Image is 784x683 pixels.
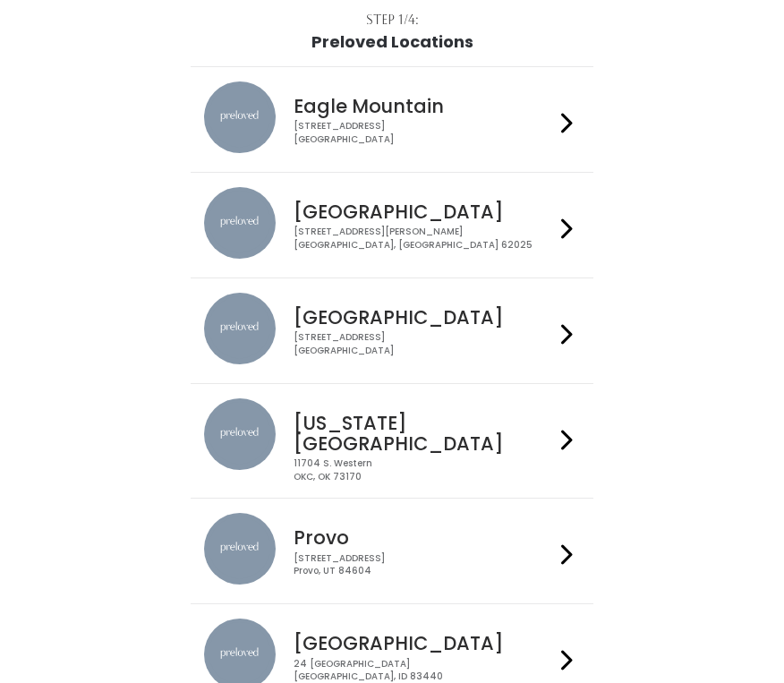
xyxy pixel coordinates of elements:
a: preloved location Eagle Mountain [STREET_ADDRESS][GEOGRAPHIC_DATA] [204,81,581,158]
h4: [GEOGRAPHIC_DATA] [294,307,555,328]
img: preloved location [204,187,276,259]
a: preloved location [GEOGRAPHIC_DATA] [STREET_ADDRESS][GEOGRAPHIC_DATA] [204,293,581,369]
img: preloved location [204,513,276,585]
a: preloved location Provo [STREET_ADDRESS]Provo, UT 84604 [204,513,581,589]
h4: [US_STATE][GEOGRAPHIC_DATA] [294,413,555,454]
div: [STREET_ADDRESS] [GEOGRAPHIC_DATA] [294,331,555,357]
div: Step 1/4: [366,11,419,30]
img: preloved location [204,81,276,153]
a: preloved location [US_STATE][GEOGRAPHIC_DATA] 11704 S. WesternOKC, OK 73170 [204,398,581,484]
div: [STREET_ADDRESS] Provo, UT 84604 [294,552,555,578]
div: [STREET_ADDRESS] [GEOGRAPHIC_DATA] [294,120,555,146]
h4: [GEOGRAPHIC_DATA] [294,633,555,653]
h4: Eagle Mountain [294,96,555,116]
h1: Preloved Locations [311,33,473,51]
img: preloved location [204,293,276,364]
a: preloved location [GEOGRAPHIC_DATA] [STREET_ADDRESS][PERSON_NAME][GEOGRAPHIC_DATA], [GEOGRAPHIC_D... [204,187,581,263]
div: [STREET_ADDRESS][PERSON_NAME] [GEOGRAPHIC_DATA], [GEOGRAPHIC_DATA] 62025 [294,226,555,252]
img: preloved location [204,398,276,470]
h4: Provo [294,527,555,548]
div: 11704 S. Western OKC, OK 73170 [294,457,555,483]
h4: [GEOGRAPHIC_DATA] [294,201,555,222]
